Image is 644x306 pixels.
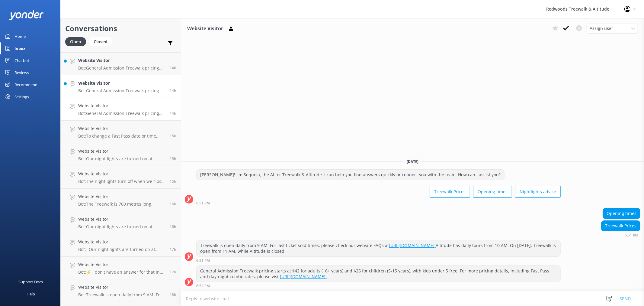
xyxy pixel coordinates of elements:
h4: Website Visitor [78,261,165,268]
div: Settings [14,91,29,103]
p: Bot: ⚡ I don't have an answer for that in my knowledge base. Please try and rephrase your questio... [78,269,165,275]
div: Recommend [14,79,37,91]
img: yonder-white-logo.png [9,10,44,20]
strong: 6:51 PM [196,259,210,262]
span: Sep 25 2025 03:53pm (UTC +12:00) Pacific/Auckland [170,269,176,275]
p: Bot: General Admission Treewalk pricing starts at $42 for adults (16+ years) and $26 for children... [78,65,165,71]
p: Bot: Our night lights are turned on at sunset, and the night walk starts 20 minutes thereafter. W... [78,224,165,229]
span: Sep 25 2025 06:51pm (UTC +12:00) Pacific/Auckland [170,111,176,116]
div: Reviews [14,67,29,79]
p: Bot: Treewalk is open daily from 9 AM. For last ticket sold times, please check our website FAQs ... [78,292,165,298]
a: Website VisitorBot:Treewalk is open daily from 9 AM. For last ticket sold times, please check our... [61,279,181,302]
a: Website VisitorBot:Our night lights are turned on at sunset, and the night walk starts 20 minutes... [61,143,181,166]
span: Sep 25 2025 07:00pm (UTC +12:00) Pacific/Auckland [170,88,176,93]
strong: 6:52 PM [196,284,210,288]
div: Opening times [603,208,640,219]
p: Bot: - Our night lights are turned on at sunset, and the night walk starts 20 minutes thereafter.... [78,247,165,252]
a: Website VisitorBot:To change a Fast Pass date or time, please contact us ASAP at [EMAIL_ADDRESS][... [61,121,181,143]
a: Open [65,38,89,45]
div: Sep 25 2025 06:51pm (UTC +12:00) Pacific/Auckland [196,258,561,262]
span: Sep 25 2025 04:13pm (UTC +12:00) Pacific/Auckland [170,247,176,252]
button: Opening times [473,186,512,198]
a: Website VisitorBot:General Admission Treewalk pricing starts at $42 for adults (16+ years) and $2... [61,53,181,75]
a: [URL][DOMAIN_NAME]. [280,274,327,279]
h3: Website Visitor [187,25,223,33]
a: Website VisitorBot:The Treewalk is 700 metres long.16h [61,189,181,211]
a: Website VisitorBot:The nightlights turn off when we close. For specific closing hours, please vis... [61,166,181,189]
p: Bot: The Treewalk is 700 metres long. [78,201,152,207]
div: Assign User [587,24,638,33]
div: Help [27,288,35,300]
a: Website VisitorBot:⚡ I don't have an answer for that in my knowledge base. Please try and rephras... [61,257,181,279]
div: General Admission Treewalk pricing starts at $42 for adults (16+ years) and $26 for children (5-1... [197,266,560,282]
div: Closed [89,37,112,46]
a: Closed [89,38,115,45]
div: [PERSON_NAME]! I'm Sequoia, the AI for Treewalk & Altitude. I can help you find answers quickly o... [197,170,504,180]
span: Sep 25 2025 06:16pm (UTC +12:00) Pacific/Auckland [170,133,176,138]
h4: Website Visitor [78,125,165,132]
h4: Website Visitor [78,284,165,291]
strong: 6:51 PM [625,233,638,237]
div: Sep 25 2025 06:52pm (UTC +12:00) Pacific/Auckland [196,284,561,288]
a: Website VisitorBot:Our night lights are turned on at sunset, and the night walk starts 20 minutes... [61,211,181,234]
span: Sep 25 2025 04:33pm (UTC +12:00) Pacific/Auckland [170,224,176,229]
button: Treewalk Prices [430,186,470,198]
div: Home [14,30,26,42]
h4: Website Visitor [78,216,165,223]
p: Bot: General Admission Treewalk pricing starts at $42 for adults (16+ years) and $26 for children... [78,88,165,93]
a: Website VisitorBot:- Our night lights are turned on at sunset, and the night walk starts 20 minut... [61,234,181,257]
p: Bot: The nightlights turn off when we close. For specific closing hours, please visit [DOMAIN_NAM... [78,179,165,184]
div: Inbox [14,42,26,54]
div: Open [65,37,86,46]
span: Sep 25 2025 05:44pm (UTC +12:00) Pacific/Auckland [170,179,176,184]
div: Support Docs [19,276,43,288]
button: Nightlights advice [515,186,561,198]
p: Bot: General Admission Treewalk pricing starts at $42 for adults (16+ years) and $26 for children... [78,111,165,116]
div: Treewalk Prices [601,221,640,231]
a: Website VisitorBot:General Admission Treewalk pricing starts at $42 for adults (16+ years) and $2... [61,98,181,121]
h4: Website Visitor [78,171,165,177]
div: Sep 25 2025 06:51pm (UTC +12:00) Pacific/Auckland [601,233,640,237]
p: Bot: Our night lights are turned on at sunset, and the night walk starts 20 minutes thereafter. W... [78,156,165,161]
span: Assign user [590,25,613,32]
a: [URL][DOMAIN_NAME]. [389,243,436,248]
h4: Website Visitor [78,57,165,64]
h4: Website Visitor [78,80,165,86]
span: Sep 25 2025 03:02pm (UTC +12:00) Pacific/Auckland [170,292,176,297]
h4: Website Visitor [78,148,165,155]
h4: Website Visitor [78,239,165,245]
strong: 6:51 PM [196,201,210,205]
div: Treewalk is open daily from 9 AM. For last ticket sold times, please check our website FAQs at Al... [197,240,560,256]
span: [DATE] [403,159,422,164]
h2: Conversations [65,23,176,34]
h4: Website Visitor [78,103,165,109]
div: Sep 25 2025 06:51pm (UTC +12:00) Pacific/Auckland [196,201,561,205]
p: Bot: To change a Fast Pass date or time, please contact us ASAP at [EMAIL_ADDRESS][DOMAIN_NAME] (... [78,133,165,139]
a: Website VisitorBot:General Admission Treewalk pricing starts at $42 for adults (16+ years) and $2... [61,75,181,98]
span: Sep 25 2025 07:04pm (UTC +12:00) Pacific/Auckland [170,65,176,70]
span: Sep 25 2025 04:44pm (UTC +12:00) Pacific/Auckland [170,201,176,207]
div: Chatbot [14,54,29,67]
span: Sep 25 2025 06:07pm (UTC +12:00) Pacific/Auckland [170,156,176,161]
h4: Website Visitor [78,193,152,200]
